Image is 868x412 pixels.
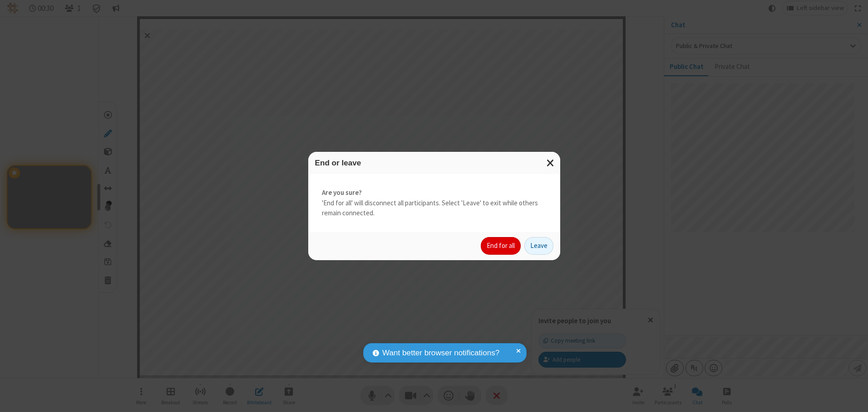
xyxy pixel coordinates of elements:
[481,237,521,255] button: End for all
[524,237,553,255] button: Leave
[308,174,560,232] div: 'End for all' will disconnect all participants. Select 'Leave' to exit while others remain connec...
[382,347,499,359] span: Want better browser notifications?
[315,159,553,167] h3: End or leave
[322,188,547,198] strong: Are you sure?
[541,152,560,174] button: Close modal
